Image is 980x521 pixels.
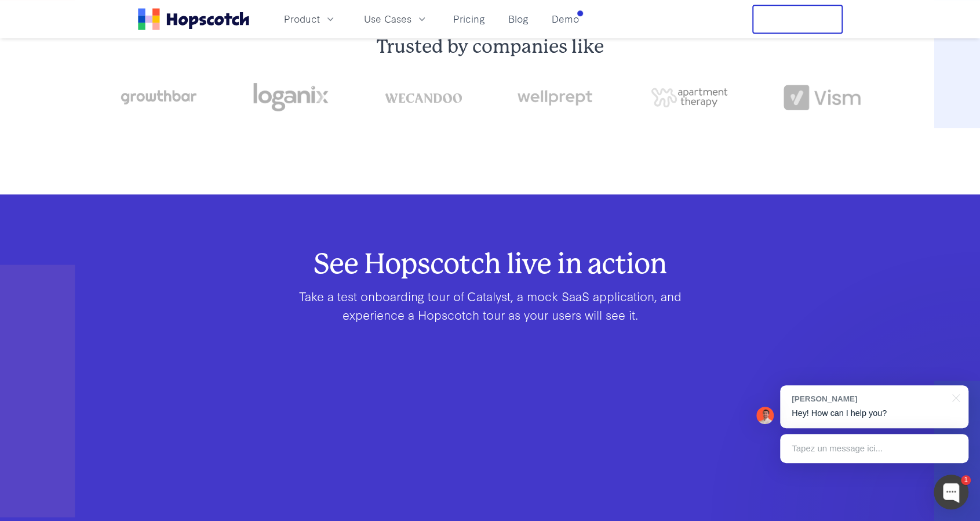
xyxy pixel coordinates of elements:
[780,434,968,463] div: Tapez un message ici...
[651,88,728,107] img: png-apartment-therapy-house-studio-apartment-home
[252,77,329,118] img: loganix-logo
[449,9,490,28] a: Pricing
[756,407,774,424] img: Mark Spera
[64,35,917,59] h2: Trusted by companies like
[792,393,945,404] div: [PERSON_NAME]
[138,8,249,30] a: Home
[961,475,971,485] div: 1
[357,9,435,28] button: Use Cases
[119,90,196,104] img: growthbar-logo
[175,252,806,273] h2: See Hopscotch live in action
[277,9,343,28] button: Product
[504,9,533,28] a: Blog
[268,287,713,324] p: Take a test onboarding tour of Catalyst, a mock SaaS application, and experience a Hopscotch tour...
[385,92,462,103] img: wecandoo-logo
[518,86,595,108] img: wellprept logo
[364,12,411,26] span: Use Cases
[784,85,861,110] img: vism logo
[792,407,957,419] p: Hey! How can I help you?
[752,5,843,34] button: Free Trial
[284,12,320,26] span: Product
[547,9,584,28] a: Demo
